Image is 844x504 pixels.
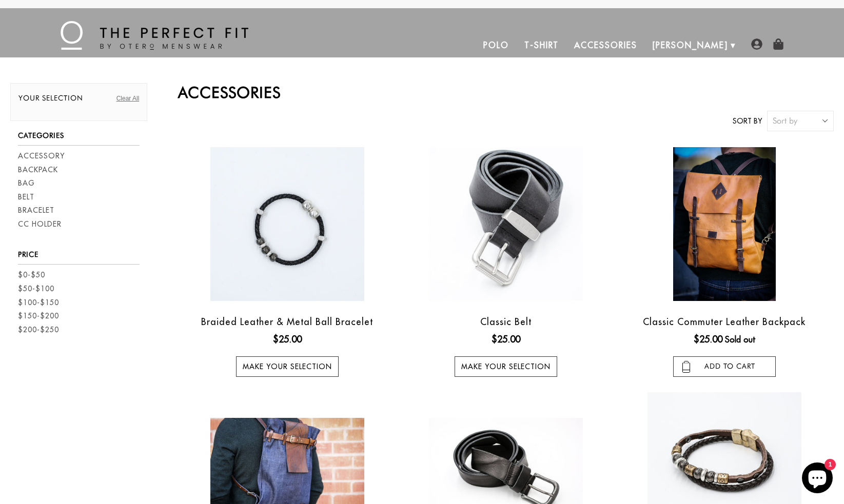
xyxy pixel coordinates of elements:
[476,33,517,57] a: Polo
[618,147,831,301] a: leather backpack
[733,116,762,127] label: Sort by
[18,311,59,321] a: $150-$200
[18,205,54,216] a: Bracelet
[178,83,834,102] h2: Accessories
[18,284,54,294] a: $50-$100
[18,94,139,108] h2: Your selection
[116,94,140,103] a: Clear All
[429,147,583,301] img: otero menswear classic black leather belt
[751,38,762,50] img: user-account-icon.png
[201,316,373,328] a: Braided Leather & Metal Ball Bracelet
[18,192,34,203] a: Belt
[210,147,364,301] img: black braided leather bracelet
[517,33,566,57] a: T-Shirt
[480,316,532,328] a: Classic Belt
[18,250,140,265] h3: Price
[18,270,45,280] a: $0-$50
[18,325,59,335] a: $200-$250
[645,33,736,57] a: [PERSON_NAME]
[18,151,65,162] a: Accessory
[566,33,644,57] a: Accessories
[18,297,59,308] a: $100-$150
[399,147,613,301] a: otero menswear classic black leather belt
[18,219,62,230] a: CC Holder
[236,356,339,377] a: Make your selection
[725,334,755,345] span: Sold out
[673,356,776,377] input: add to cart
[773,38,784,50] img: shopping-bag-icon.png
[455,356,557,377] a: Make your selection
[694,332,722,346] ins: $25.00
[492,332,520,346] ins: $25.00
[18,178,35,189] a: Bag
[799,462,836,496] inbox-online-store-chat: Shopify online store chat
[18,165,58,175] a: Backpack
[181,147,394,301] a: black braided leather bracelet
[18,131,140,146] h3: Categories
[673,147,776,301] img: leather backpack
[61,21,248,50] img: The Perfect Fit - by Otero Menswear - Logo
[273,332,302,346] ins: $25.00
[643,316,806,328] a: Classic Commuter Leather Backpack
